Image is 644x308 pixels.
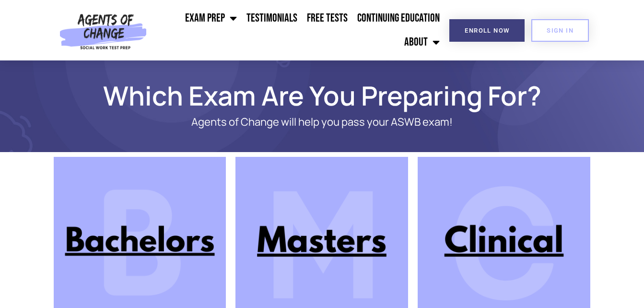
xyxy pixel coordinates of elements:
nav: Menu [151,6,445,54]
a: Continuing Education [352,6,445,30]
span: SIGN IN [547,27,574,34]
span: Enroll Now [465,27,509,34]
a: Free Tests [302,6,352,30]
a: About [399,30,445,54]
a: Testimonials [242,6,302,30]
a: SIGN IN [531,19,589,42]
a: Enroll Now [449,19,525,42]
h1: Which Exam Are You Preparing For? [49,84,596,107]
p: Agents of Change will help you pass your ASWB exam! [87,116,557,128]
a: Exam Prep [180,6,242,30]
